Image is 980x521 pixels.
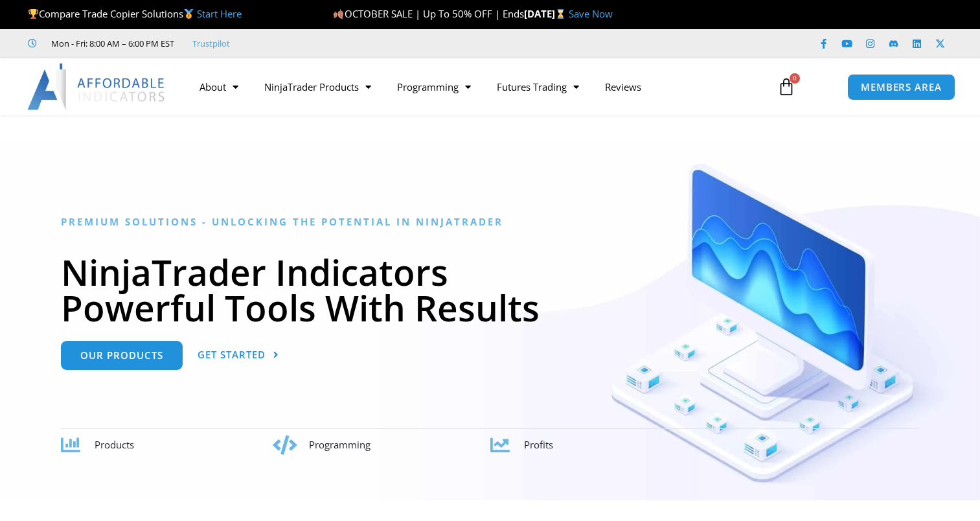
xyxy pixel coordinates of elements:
span: OCTOBER SALE | Up To 50% OFF | Ends [333,7,523,20]
h1: NinjaTrader Indicators Powerful Tools With Results [61,254,919,325]
a: Futures Trading [484,72,592,102]
span: MEMBERS AREA [861,82,942,92]
img: 🥇 [184,9,194,19]
img: LogoAI | Affordable Indicators – NinjaTrader [27,64,166,110]
a: Trustpilot [192,36,230,51]
span: Our Products [80,351,163,360]
a: NinjaTrader Products [251,72,384,102]
a: 0 [758,68,815,106]
span: Mon - Fri: 8:00 AM – 6:00 PM EST [48,36,174,51]
a: Start Here [197,7,242,20]
span: Get Started [198,350,266,360]
a: Save Now [569,7,613,20]
a: Reviews [592,72,654,102]
a: About [187,72,251,102]
span: Profits [524,438,553,451]
span: 0 [790,73,800,84]
img: ⌛ [556,9,565,19]
span: Programming [309,438,370,451]
img: 🍂 [334,9,343,19]
a: Get Started [198,341,279,370]
strong: [DATE] [524,7,569,20]
img: 🏆 [28,9,38,19]
h6: Premium Solutions - Unlocking the Potential in NinjaTrader [61,216,919,228]
a: MEMBERS AREA [847,74,955,100]
a: Our Products [61,341,183,370]
span: Compare Trade Copier Solutions [28,7,242,20]
span: Products [95,438,134,451]
nav: Menu [187,72,765,102]
a: Programming [384,72,484,102]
